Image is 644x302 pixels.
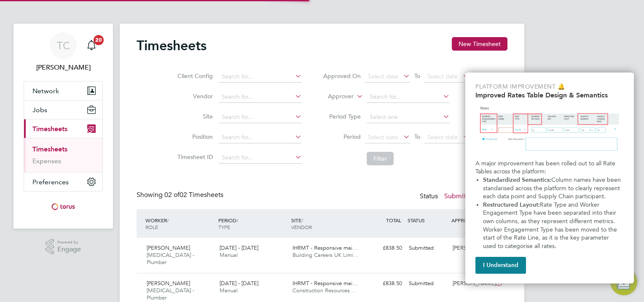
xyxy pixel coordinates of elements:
[175,72,213,80] label: Client Config
[219,91,302,103] input: Search for...
[475,91,624,99] h2: Improved Rates Table Design & Semantics
[292,280,358,287] span: IHRMT - Responsive mai…
[218,224,230,230] span: TYPE
[220,287,238,294] span: Manual
[32,157,61,165] a: Expenses
[147,287,194,301] span: [MEDICAL_DATA] - Plumber
[289,213,362,235] div: SITE
[220,244,258,251] span: [DATE] - [DATE]
[483,176,551,183] strong: Standardized Semantics:
[220,280,258,287] span: [DATE] - [DATE]
[367,111,450,123] input: Select one
[323,113,361,120] label: Period Type
[420,191,491,202] div: Status
[412,131,423,142] span: To
[368,133,398,141] span: Select date
[292,287,355,294] span: Construction Resources…
[175,92,213,100] label: Vendor
[444,192,489,200] label: Submitted
[323,72,361,80] label: Approved On
[57,40,70,51] span: TC
[405,241,449,255] div: Submitted
[147,280,190,287] span: [PERSON_NAME]
[24,32,103,73] a: Go to account details
[175,133,213,140] label: Position
[483,201,540,208] strong: Restructured Layout:
[323,133,361,140] label: Period
[362,241,405,255] div: £838.50
[405,277,449,291] div: Submitted
[48,200,78,213] img: torus-logo-retina.png
[367,152,394,165] button: Filter
[386,217,401,224] span: TOTAL
[164,191,180,199] span: 02 of
[24,200,103,213] a: Go to home page
[94,35,104,45] span: 20
[449,213,493,228] div: APPROVER
[219,111,302,123] input: Search for...
[449,241,493,255] div: [PERSON_NAME]
[13,24,113,229] nav: Main navigation
[57,239,81,246] span: Powered by
[475,102,624,156] img: Updated Rates Table Design & Semantics
[147,251,194,266] span: [MEDICAL_DATA] - Plumber
[24,62,103,73] span: Tracey Collins
[167,217,169,224] span: /
[32,125,67,133] span: Timesheets
[143,213,216,235] div: WORKER
[219,152,302,164] input: Search for...
[236,217,238,224] span: /
[147,244,190,251] span: [PERSON_NAME]
[465,73,634,283] div: Improved Rate Table Semantics
[301,217,303,224] span: /
[483,176,623,200] span: Column names have been standarised across the platform to clearly represent each data point and S...
[137,37,207,54] h2: Timesheets
[475,83,624,91] p: Platform Improvement 🔔
[175,153,213,161] label: Timesheet ID
[32,106,47,114] span: Jobs
[57,246,81,253] span: Engage
[316,92,354,101] label: Approver
[475,159,624,176] p: A major improvement has been rolled out to all Rate Tables across the platform:
[292,244,358,251] span: IHRMT - Responsive mai…
[475,257,526,274] button: I Understand
[483,201,619,250] span: Rate Type and Worker Engagement Type have been separated into their own columns, as they represen...
[32,145,67,153] a: Timesheets
[368,73,398,80] span: Select date
[220,251,238,259] span: Manual
[216,213,289,235] div: PERIOD
[32,87,59,95] span: Network
[427,133,458,141] span: Select date
[292,251,359,259] span: Building Careers UK Limi…
[367,91,450,103] input: Search for...
[449,277,493,291] div: [PERSON_NAME]
[145,224,158,230] span: ROLE
[164,191,223,199] span: 02 Timesheets
[219,71,302,83] input: Search for...
[291,224,312,230] span: VENDOR
[427,73,458,80] span: Select date
[405,213,449,228] div: STATUS
[32,178,69,186] span: Preferences
[362,277,405,291] div: £838.50
[137,191,225,200] div: Showing
[219,132,302,143] input: Search for...
[175,113,213,120] label: Site
[452,37,507,51] button: New Timesheet
[412,70,423,81] span: To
